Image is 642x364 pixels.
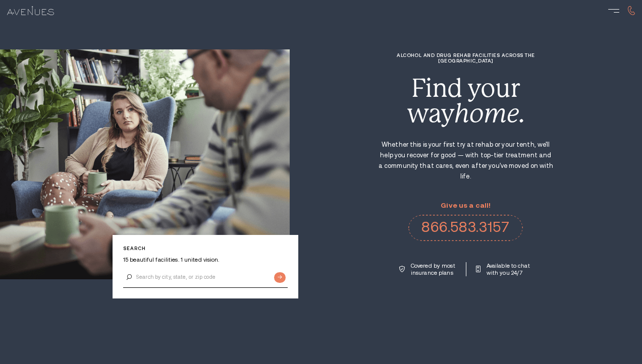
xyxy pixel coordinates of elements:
i: home. [454,99,525,128]
p: Whether this is your first try at rehab or your tenth, we'll help you recover for good — with top... [378,140,554,182]
p: Covered by most insurance plans [411,262,457,276]
input: Submit [274,272,286,283]
a: Available to chat with you 24/7 [476,262,532,276]
p: Give us a call! [408,202,523,209]
p: Available to chat with you 24/7 [487,262,532,276]
a: Covered by most insurance plans [399,262,457,276]
p: 15 beautiful facilities. 1 united vision. [123,256,288,263]
p: Search [123,246,288,251]
h1: Alcohol and Drug Rehab Facilities across the [GEOGRAPHIC_DATA] [378,52,554,64]
a: 866.583.3157 [408,215,523,241]
div: Find your way [378,76,554,127]
input: Search by city, state, or zip code [123,267,288,288]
